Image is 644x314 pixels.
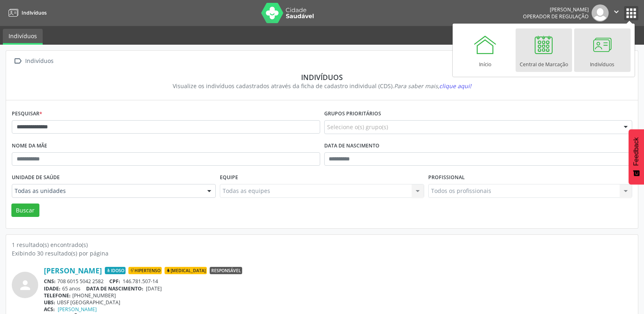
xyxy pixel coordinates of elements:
[523,13,589,20] span: Operador de regulação
[609,4,624,22] button: 
[428,171,465,184] label: Profissional
[17,73,627,82] div: Indivíduos
[12,249,632,258] div: Exibindo 30 resultado(s) por página
[44,266,102,275] a: [PERSON_NAME]
[612,7,621,16] i: 
[146,285,162,292] span: [DATE]
[44,285,632,292] div: 65 anos
[44,278,56,285] span: CNS:
[210,267,242,274] span: Responsável
[105,267,126,274] span: Idoso
[44,278,632,285] div: 708 6015 5042 2582
[457,28,514,72] a: Início
[109,278,120,285] span: CPF:
[44,306,55,313] span: ACS:
[12,108,42,120] label: Pesquisar
[574,28,631,72] a: Indivíduos
[44,292,632,299] div: [PHONE_NUMBER]
[324,108,381,120] label: Grupos prioritários
[17,82,627,90] div: Visualize os indivíduos cadastrados através da ficha de cadastro individual (CDS).
[123,278,158,285] span: 146.781.507-14
[12,140,47,152] label: Nome da mãe
[11,204,39,217] button: Buscar
[12,55,24,67] i: 
[24,55,55,67] div: Indivíduos
[12,240,632,249] div: 1 resultado(s) encontrado(s)
[327,123,388,131] span: Selecione o(s) grupo(s)
[624,6,638,20] button: apps
[439,82,471,90] span: clique aqui!
[128,267,162,274] span: Hipertenso
[44,299,55,306] span: UBS:
[592,4,609,22] img: img
[58,306,97,313] a: [PERSON_NAME]
[44,299,632,306] div: UBSF [GEOGRAPHIC_DATA]
[22,9,47,16] span: Indivíduos
[633,137,640,166] span: Feedback
[44,285,61,292] span: IDADE:
[165,267,207,274] span: [MEDICAL_DATA]
[12,55,55,67] a:  Indivíduos
[220,171,238,184] label: Equipe
[394,82,471,90] i: Para saber mais,
[44,292,71,299] span: TELEFONE:
[15,187,199,195] span: Todas as unidades
[12,171,60,184] label: Unidade de saúde
[516,28,572,72] a: Central de Marcação
[3,29,43,45] a: Indivíduos
[324,140,379,152] label: Data de nascimento
[629,129,644,184] button: Feedback - Mostrar pesquisa
[18,278,33,292] i: person
[6,6,47,19] a: Indivíduos
[86,285,143,292] span: DATA DE NASCIMENTO:
[523,6,589,13] div: [PERSON_NAME]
